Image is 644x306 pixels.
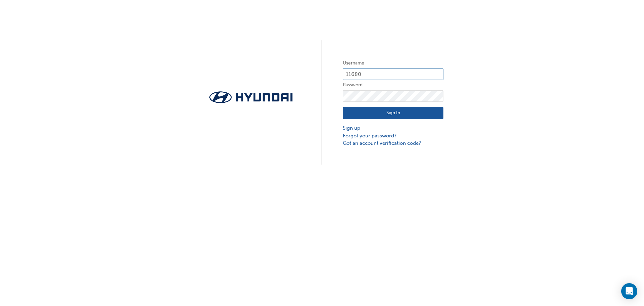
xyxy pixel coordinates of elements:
[343,132,443,140] a: Forgot your password?
[343,139,443,147] a: Got an account verification code?
[343,59,443,67] label: Username
[343,107,443,120] button: Sign In
[621,283,637,299] div: Open Intercom Messenger
[201,89,301,105] img: Trak
[343,69,443,80] input: Username
[343,81,443,89] label: Password
[343,124,443,132] a: Sign up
